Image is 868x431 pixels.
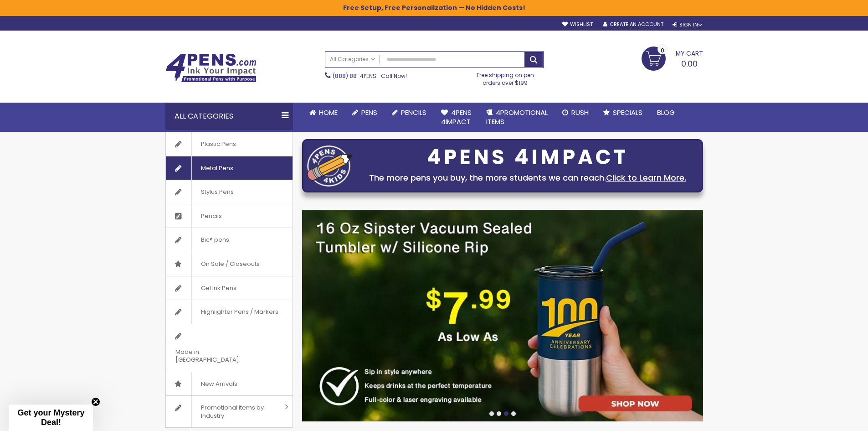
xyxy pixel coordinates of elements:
span: Home [319,108,338,117]
span: Promotional Items by Industry [191,396,282,427]
span: Pens [361,108,377,117]
a: Made in [GEOGRAPHIC_DATA] [166,324,293,372]
a: Home [302,103,345,123]
span: 0 [661,46,664,55]
a: Promotional Items by Industry [166,396,293,427]
a: 4Pens4impact [434,103,479,132]
span: All Categories [330,56,375,63]
a: On Sale / Closeouts [166,252,293,276]
span: Gel Ink Pens [191,276,246,300]
span: 4Pens 4impact [441,108,472,126]
span: On Sale / Closeouts [191,252,269,276]
a: Blog [650,103,682,123]
span: Highlighter Pens / Markers [191,300,288,324]
a: Stylus Pens [166,180,293,204]
a: Pens [345,103,385,123]
span: Get your Mystery Deal! [17,408,84,427]
a: 0.00 0 [642,47,703,69]
div: Sign In [673,21,703,28]
span: Specials [613,108,642,117]
a: Metal Pens [166,156,293,180]
img: four_pen_logo.png [307,145,353,187]
a: Pencils [166,204,293,228]
span: Blog [657,108,675,117]
span: 0.00 [681,58,698,69]
div: Free shipping on pen orders over $199 [467,68,544,86]
a: Highlighter Pens / Markers [166,300,293,324]
a: Specials [596,103,650,123]
span: 4PROMOTIONAL ITEMS [486,108,548,126]
div: All Categories [165,103,293,130]
div: Get your Mystery Deal!Close teaser [9,405,93,431]
div: The more pens you buy, the more students we can reach. [357,171,698,184]
a: 4PROMOTIONALITEMS [479,103,555,132]
a: (888) 88-4PENS [333,72,376,80]
a: Click to Learn More. [606,172,686,183]
span: Rush [571,108,589,117]
button: Close teaser [91,397,100,406]
a: Plastic Pens [166,132,293,156]
span: New Arrivals [191,372,247,396]
span: Pencils [191,204,231,228]
a: Gel Ink Pens [166,276,293,300]
a: Bic® pens [166,228,293,252]
div: 4PENS 4IMPACT [357,148,698,167]
a: New Arrivals [166,372,293,396]
a: Wishlist [562,21,593,28]
span: - Call Now! [333,72,407,80]
span: Bic® pens [191,228,238,252]
a: Pencils [385,103,434,123]
span: Stylus Pens [191,180,243,204]
a: Rush [555,103,596,123]
span: Plastic Pens [191,132,245,156]
a: Create an Account [603,21,663,28]
img: 4Pens Custom Pens and Promotional Products [165,53,257,83]
span: Metal Pens [191,156,242,180]
a: All Categories [325,52,380,67]
span: Made in [GEOGRAPHIC_DATA] [166,340,270,372]
span: Pencils [401,108,426,117]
